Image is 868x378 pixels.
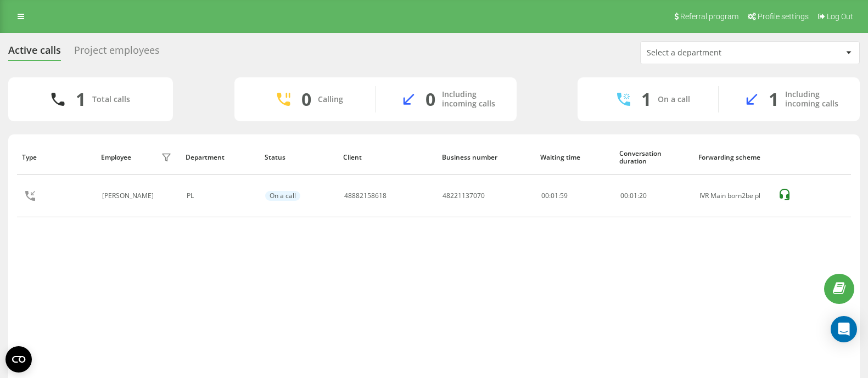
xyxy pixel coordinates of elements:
[658,95,690,104] div: On a call
[8,44,61,61] div: Active calls
[641,89,651,110] div: 1
[827,12,853,21] span: Log Out
[92,95,130,104] div: Total calls
[265,191,300,201] div: On a call
[318,95,343,104] div: Calling
[630,191,637,200] span: 01
[680,12,738,21] span: Referral program
[639,191,647,200] span: 20
[101,154,131,161] div: Employee
[344,192,387,200] div: 48882158618
[186,154,254,161] div: Department
[619,150,688,166] div: Conversation duration
[74,44,160,61] div: Project employees
[187,192,254,200] div: PL
[425,89,435,110] div: 0
[5,346,32,373] button: Open CMP widget
[102,192,156,200] div: [PERSON_NAME]
[301,89,311,110] div: 0
[265,154,333,161] div: Status
[540,154,609,161] div: Waiting time
[758,12,809,21] span: Profile settings
[442,90,500,109] div: Including incoming calls
[769,89,779,110] div: 1
[785,90,843,109] div: Including incoming calls
[699,192,766,200] div: IVR Main born2be pl
[343,154,432,161] div: Client
[76,89,86,110] div: 1
[22,154,91,161] div: Type
[831,316,857,342] div: Open Intercom Messenger
[442,154,530,161] div: Business number
[443,192,485,200] div: 48221137070
[620,191,628,200] span: 00
[541,192,608,200] div: 00:01:59
[647,48,778,58] div: Select a department
[620,192,647,200] div: : :
[698,154,767,161] div: Forwarding scheme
